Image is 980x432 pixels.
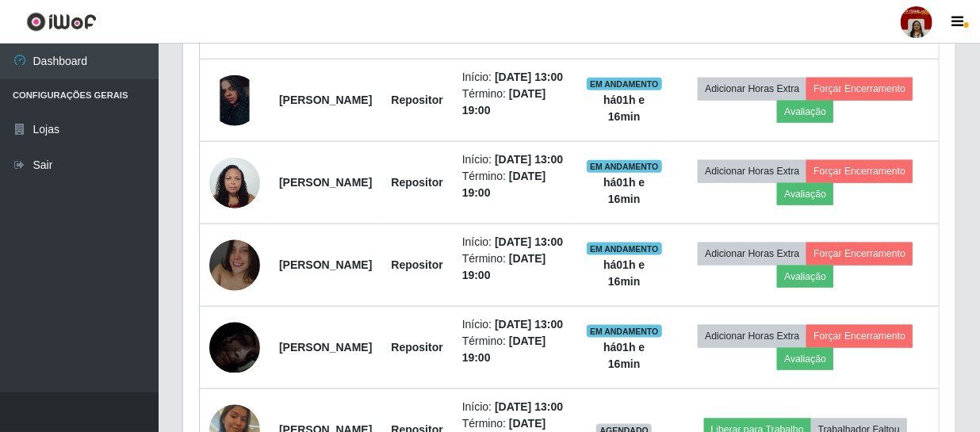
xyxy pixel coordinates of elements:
img: 1747408256262.jpeg [209,220,260,311]
span: EM ANDAMENTO [587,243,662,255]
button: Avaliação [777,348,833,370]
span: EM ANDAMENTO [587,325,662,338]
strong: há 01 h e 16 min [603,94,645,123]
img: 1757457888035.jpeg [209,292,260,403]
strong: [PERSON_NAME] [279,94,372,106]
li: Início: [462,234,567,250]
time: [DATE] 13:00 [495,235,563,248]
li: Término: [462,86,567,119]
strong: Repositor [391,258,442,271]
time: [DATE] 13:00 [495,153,563,166]
strong: [PERSON_NAME] [279,341,372,354]
strong: Repositor [391,176,442,189]
img: 1704829522631.jpeg [209,75,260,126]
img: CoreUI Logo [26,12,97,32]
strong: há 01 h e 16 min [603,176,645,205]
button: Avaliação [777,183,833,205]
button: Avaliação [777,266,833,288]
button: Forçar Encerramento [806,243,913,265]
span: EM ANDAMENTO [587,160,662,173]
li: Início: [462,69,567,86]
button: Adicionar Horas Extra [698,78,806,100]
strong: [PERSON_NAME] [279,258,372,271]
button: Avaliação [777,101,833,123]
li: Início: [462,316,567,333]
li: Término: [462,250,567,284]
button: Forçar Encerramento [806,325,913,347]
li: Início: [462,151,567,168]
strong: há 01 h e 16 min [603,258,645,288]
strong: Repositor [391,341,442,354]
strong: Repositor [391,94,442,106]
time: [DATE] 13:00 [495,71,563,83]
img: 1746739221394.jpeg [209,149,260,216]
button: Adicionar Horas Extra [698,243,806,265]
strong: [PERSON_NAME] [279,176,372,189]
li: Início: [462,399,567,415]
span: EM ANDAMENTO [587,78,662,90]
time: [DATE] 13:00 [495,318,563,331]
button: Forçar Encerramento [806,160,913,182]
time: [DATE] 13:00 [495,400,563,413]
button: Adicionar Horas Extra [698,160,806,182]
button: Adicionar Horas Extra [698,325,806,347]
strong: há 01 h e 16 min [603,341,645,370]
button: Forçar Encerramento [806,78,913,100]
li: Término: [462,333,567,366]
li: Término: [462,168,567,201]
